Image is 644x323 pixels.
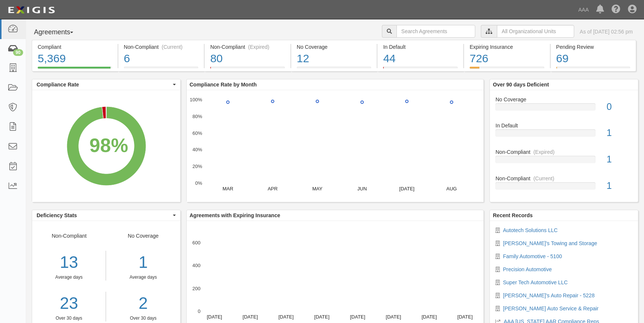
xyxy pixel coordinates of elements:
div: 12 [297,51,371,67]
text: [DATE] [350,314,365,320]
div: 5,369 [38,51,112,67]
text: [DATE] [243,314,258,320]
text: APR [268,186,278,191]
a: No Coverage0 [495,96,632,122]
div: (Expired) [533,148,555,156]
div: (Current) [533,175,554,182]
text: 60% [192,130,202,136]
text: 40% [192,147,202,152]
a: In Default44 [377,67,463,73]
a: Non-Compliant(Current)1 [495,175,632,196]
img: logo-5460c22ac91f19d4615b14bd174203de0afe785f0fc80cf4dbbc73dc1793850b.png [6,3,57,17]
div: Non-Compliant (Expired) [210,43,285,51]
div: 1 [112,251,174,274]
div: Non-Compliant [490,148,638,156]
div: Non-Compliant (Current) [124,43,199,51]
a: Non-Compliant(Current)6 [118,67,204,73]
div: 98% [90,132,128,159]
div: No Coverage [490,96,638,103]
div: (Expired) [248,43,270,51]
a: [PERSON_NAME]'s Towing and Storage [503,240,597,246]
div: Non-Compliant [490,175,638,182]
div: 726 [470,51,544,67]
div: As of [DATE] 02:56 pm [580,28,633,35]
text: 20% [192,164,202,169]
a: Autotech Solutions LLC [503,227,557,233]
text: [DATE] [457,314,473,320]
a: [PERSON_NAME]'s Auto Repair - 5228 [503,292,594,298]
a: [PERSON_NAME] Auto Service & Repair [503,305,598,311]
text: [DATE] [207,314,222,320]
a: Non-Compliant(Expired)1 [495,148,632,175]
div: No Coverage [297,43,371,51]
a: Non-Compliant(Expired)80 [205,67,290,73]
text: JUN [357,186,367,191]
text: 0% [195,180,202,186]
div: (Current) [162,43,183,51]
div: Compliant [38,43,112,51]
div: Over 30 days [112,315,174,322]
div: 6 [124,51,199,67]
button: Deficiency Stats [32,210,180,221]
div: No Coverage [106,232,180,322]
a: Family Automotive - 5100 [503,253,562,259]
text: [DATE] [314,314,329,320]
text: [DATE] [386,314,401,320]
input: All Organizational Units [497,25,574,38]
text: MAY [312,186,323,191]
a: Compliant5,369 [32,67,118,73]
text: 100% [190,97,202,102]
span: Compliance Rate [37,81,171,88]
span: Deficiency Stats [37,212,171,219]
div: Over 30 days [32,315,106,322]
div: In Default [383,43,458,51]
text: 80% [192,114,202,119]
b: Over 90 days Deficient [493,82,549,88]
b: Compliance Rate by Month [190,82,257,88]
text: 200 [192,285,200,291]
div: Average days [32,274,106,281]
button: Compliance Rate [32,79,180,90]
text: 600 [192,240,200,246]
a: In Default1 [495,122,632,148]
svg: A chart. [187,90,483,202]
a: 2 [112,292,174,315]
div: 0 [601,100,638,114]
button: Agreements [32,25,88,40]
a: Super Tech Automotive LLC [503,279,567,285]
div: 1 [601,126,638,140]
div: 69 [556,51,631,67]
a: No Coverage12 [291,67,377,73]
input: Search Agreements [396,25,475,38]
div: Expiring Insurance [470,43,544,51]
i: Help Center - Complianz [612,5,620,14]
div: 13 [32,251,106,274]
div: 80 [210,51,285,67]
div: 44 [383,51,458,67]
div: In Default [490,122,638,129]
a: Expiring Insurance726 [464,67,550,73]
text: AUG [446,186,457,191]
text: MAR [223,186,233,191]
div: 1 [601,153,638,166]
div: Non-Compliant [32,232,106,322]
a: 23 [32,292,106,315]
div: Pending Review [556,43,631,51]
b: Recent Records [493,212,533,218]
a: Precision Automotive [503,266,552,272]
text: [DATE] [399,186,414,191]
svg: A chart. [32,90,180,202]
text: [DATE] [278,314,293,320]
text: 0 [198,308,200,314]
a: AAA [575,2,592,17]
b: Agreements with Expiring Insurance [190,212,280,218]
text: 400 [192,263,200,268]
div: Average days [112,274,174,281]
a: Pending Review69 [551,67,637,73]
div: 90 [13,49,23,56]
div: 1 [601,179,638,193]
